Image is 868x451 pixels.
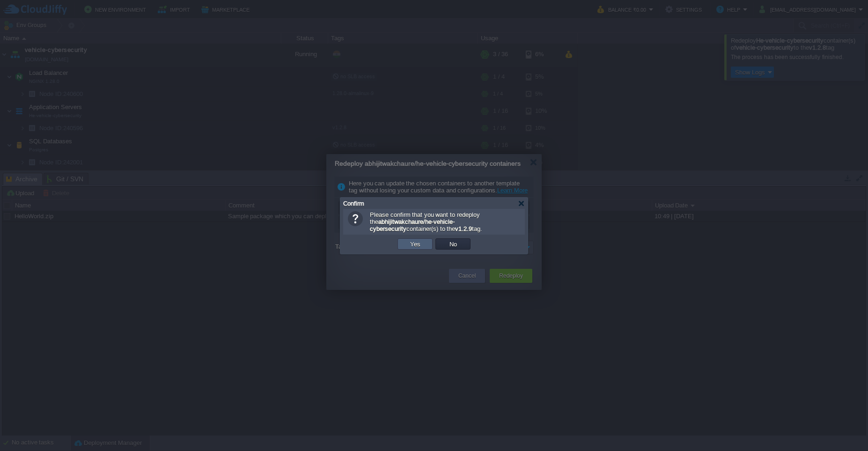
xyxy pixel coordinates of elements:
button: Yes [407,240,423,248]
b: abhijitwakchaure/he-vehicle-cybersecurity [370,218,455,232]
button: No [447,240,460,248]
span: Please confirm that you want to redeploy the container(s) to the tag. [370,211,482,232]
span: Confirm [343,200,364,207]
b: v1.2.9 [455,225,472,232]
